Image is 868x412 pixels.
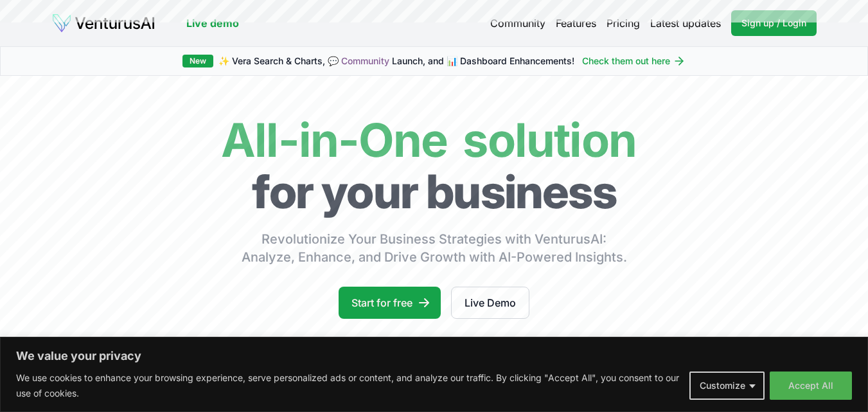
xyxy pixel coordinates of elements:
[218,55,574,67] span: ✨ Vera Search & Charts, 💬 Launch, and 📊 Dashboard Enhancements!
[490,15,545,31] a: Community
[341,55,389,66] a: Community
[16,348,852,364] p: We value your privacy
[741,17,806,30] span: Sign up / Login
[582,55,686,67] a: Check them out here
[770,372,852,400] button: Accept All
[182,55,213,67] div: New
[607,15,640,31] a: Pricing
[16,370,680,401] p: We use cookies to enhance your browsing experience, serve personalized ads or content, and analyz...
[689,372,765,400] button: Customize
[650,15,721,31] a: Latest updates
[556,15,596,31] a: Features
[339,287,441,319] a: Start for free
[51,13,155,33] img: logo
[186,15,239,31] a: Live demo
[451,287,529,319] a: Live Demo
[731,10,817,36] a: Sign up / Login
